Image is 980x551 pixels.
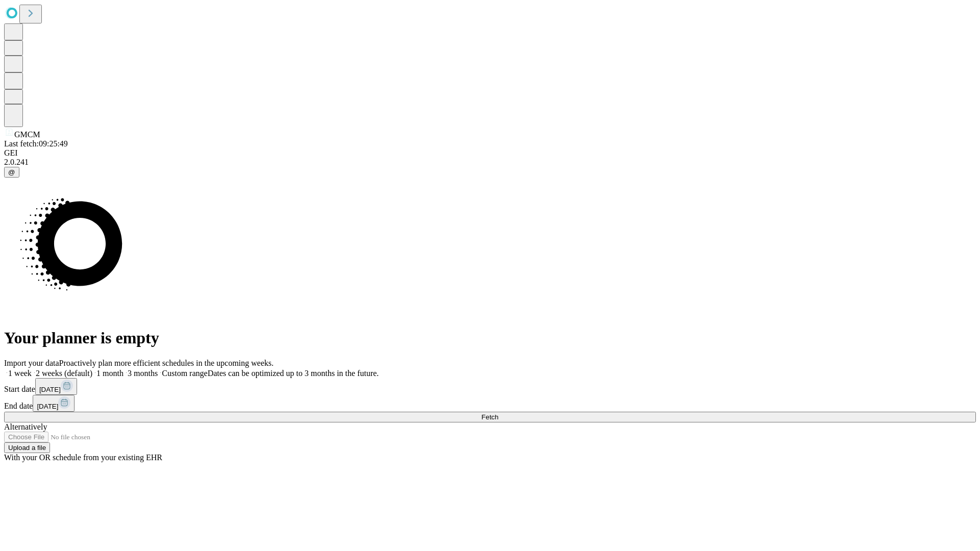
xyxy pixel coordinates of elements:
[4,139,68,148] span: Last fetch: 09:25:49
[162,369,207,378] span: Custom range
[208,369,379,378] span: Dates can be optimized up to 3 months in the future.
[33,395,75,412] button: [DATE]
[8,168,15,176] span: @
[37,403,58,410] span: [DATE]
[4,442,50,453] button: Upload a file
[14,130,40,139] span: GMCM
[4,329,976,347] h1: Your planner is empty
[4,412,976,422] button: Fetch
[4,148,976,158] div: GEI
[36,369,92,378] span: 2 weeks (default)
[35,378,77,395] button: [DATE]
[96,369,124,378] span: 1 month
[4,158,976,167] div: 2.0.241
[4,378,976,395] div: Start date
[4,453,162,462] span: With your OR schedule from your existing EHR
[4,167,19,178] button: @
[481,413,498,421] span: Fetch
[128,369,158,378] span: 3 months
[39,386,61,393] span: [DATE]
[4,359,59,367] span: Import your data
[8,369,32,378] span: 1 week
[59,359,274,367] span: Proactively plan more efficient schedules in the upcoming weeks.
[4,422,47,431] span: Alternatively
[4,395,976,412] div: End date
